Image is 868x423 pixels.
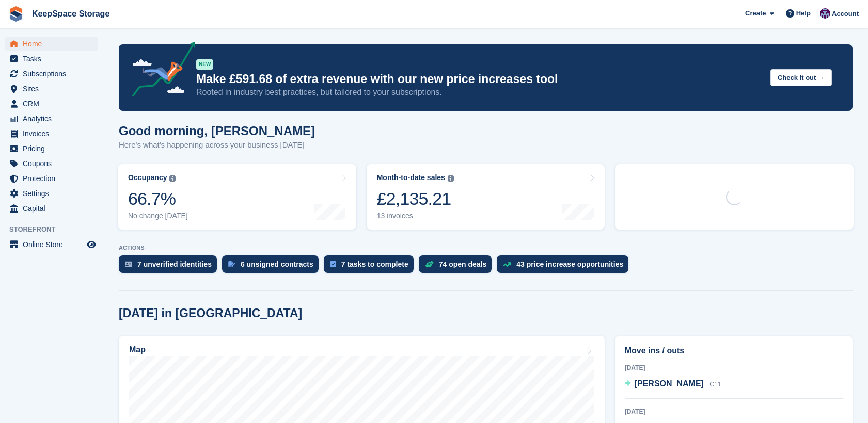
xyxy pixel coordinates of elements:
span: Capital [23,201,85,216]
span: Protection [23,171,85,186]
div: Occupancy [128,173,167,182]
a: menu [5,67,98,81]
div: 74 open deals [439,260,487,268]
img: icon-info-grey-7440780725fd019a000dd9b08b2336e03edf1995a4989e88bcd33f0948082b44.svg [448,175,454,182]
div: NEW [196,59,213,70]
div: 6 unsigned contracts [241,260,313,268]
span: Invoices [23,126,85,141]
span: Subscriptions [23,67,85,81]
a: menu [5,52,98,66]
a: menu [5,126,98,141]
div: No change [DATE] [128,211,188,220]
p: Make £591.68 of extra revenue with our new price increases tool [196,72,762,87]
div: 66.7% [128,188,188,209]
a: 43 price increase opportunities [497,255,634,278]
h1: Good morning, [PERSON_NAME] [119,124,315,138]
img: Charlotte Jobling [820,8,830,19]
h2: Move ins / outs [625,345,843,357]
a: Month-to-date sales £2,135.21 13 invoices [367,164,605,230]
a: menu [5,186,98,201]
div: Month-to-date sales [377,173,445,182]
img: task-75834270c22a3079a89374b754ae025e5fb1db73e45f91037f5363f120a921f8.svg [330,261,336,267]
span: Online Store [23,237,85,252]
span: Home [23,37,85,51]
span: Storefront [9,224,103,235]
img: price_increase_opportunities-93ffe204e8149a01c8c9dc8f82e8f89637d9d84a8eef4429ea346261dce0b2c0.svg [503,262,511,267]
div: 13 invoices [377,211,454,220]
p: Here's what's happening across your business [DATE] [119,139,315,151]
a: menu [5,156,98,171]
a: 74 open deals [419,255,497,278]
a: menu [5,37,98,51]
a: 7 unverified identities [119,255,222,278]
span: Pricing [23,141,85,156]
span: Create [745,8,766,19]
div: [DATE] [625,407,843,416]
img: deal-1b604bf984904fb50ccaf53a9ad4b4a5d6e5aea283cecdc64d6e3604feb123c2.svg [425,261,434,268]
div: 7 unverified identities [137,260,212,268]
span: C11 [709,381,721,388]
span: Account [832,9,859,19]
a: menu [5,96,98,111]
a: 7 tasks to complete [324,255,419,278]
img: verify_identity-adf6edd0f0f0b5bbfe63781bf79b02c33cf7c696d77639b501bdc392416b5a36.svg [125,261,132,267]
div: £2,135.21 [377,188,454,209]
a: menu [5,237,98,252]
span: Settings [23,186,85,201]
a: menu [5,111,98,126]
span: Help [796,8,811,19]
button: Check it out → [770,69,832,86]
span: Analytics [23,111,85,126]
a: KeepSpace Storage [28,5,114,22]
a: 6 unsigned contracts [222,255,324,278]
span: CRM [23,96,85,111]
a: Occupancy 66.7% No change [DATE] [118,164,356,230]
p: Rooted in industry best practices, but tailored to your subscriptions. [196,87,762,98]
h2: [DATE] in [GEOGRAPHIC_DATA] [119,306,302,320]
a: menu [5,141,98,156]
img: price-adjustments-announcement-icon-8257ccfd72463d97f412b2fc003d46551f7dbcb40ab6d574587a9cd5c0d94... [123,42,196,101]
img: icon-info-grey-7440780725fd019a000dd9b08b2336e03edf1995a4989e88bcd33f0948082b44.svg [169,175,176,182]
div: 7 tasks to complete [341,260,408,268]
span: Coupons [23,156,85,171]
span: Tasks [23,52,85,66]
span: [PERSON_NAME] [635,379,704,388]
span: Sites [23,82,85,96]
div: 43 price increase opportunities [516,260,623,268]
h2: Map [129,345,146,354]
a: menu [5,82,98,96]
img: contract_signature_icon-13c848040528278c33f63329250d36e43548de30e8caae1d1a13099fd9432cc5.svg [228,261,235,267]
div: [DATE] [625,363,843,372]
a: Preview store [85,238,98,251]
p: ACTIONS [119,245,853,251]
a: menu [5,171,98,186]
a: [PERSON_NAME] C11 [625,378,721,391]
a: menu [5,201,98,216]
img: stora-icon-8386f47178a22dfd0bd8f6a31ec36ba5ce8667c1dd55bd0f319d3a0aa187defe.svg [8,6,24,22]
